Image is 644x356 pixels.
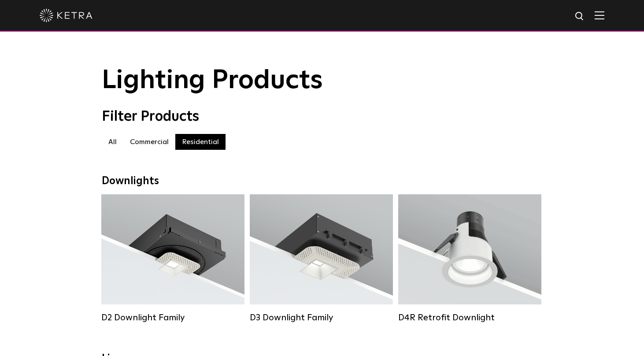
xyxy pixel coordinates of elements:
[250,312,393,323] div: D3 Downlight Family
[102,175,542,188] div: Downlights
[574,11,585,22] img: search icon
[102,108,542,125] div: Filter Products
[398,194,541,323] a: D4R Retrofit Downlight Lumen Output:800Colors:White / BlackBeam Angles:15° / 25° / 40° / 60°Watta...
[102,134,123,150] label: All
[101,194,244,323] a: D2 Downlight Family Lumen Output:1200Colors:White / Black / Gloss Black / Silver / Bronze / Silve...
[595,11,604,19] img: Hamburger%20Nav.svg
[250,194,393,323] a: D3 Downlight Family Lumen Output:700 / 900 / 1100Colors:White / Black / Silver / Bronze / Paintab...
[123,134,175,150] label: Commercial
[40,9,93,22] img: ketra-logo-2019-white
[398,312,541,323] div: D4R Retrofit Downlight
[101,312,244,323] div: D2 Downlight Family
[102,67,323,94] span: Lighting Products
[175,134,226,150] label: Residential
